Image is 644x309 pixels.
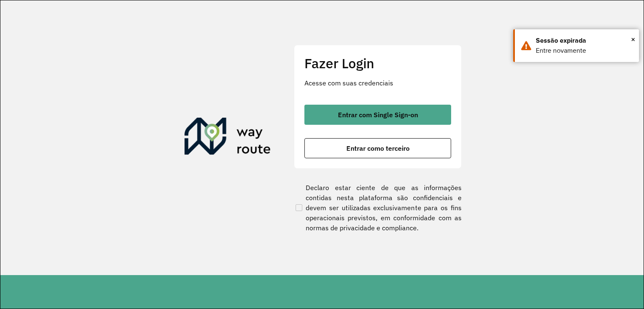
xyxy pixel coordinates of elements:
button: button [304,138,451,158]
label: Declaro estar ciente de que as informações contidas nesta plataforma são confidenciais e devem se... [294,183,462,233]
span: × [631,33,635,46]
img: Roteirizador AmbevTech [184,118,271,158]
div: Sessão expirada [536,36,633,46]
span: Entrar com Single Sign-on [338,111,418,118]
h2: Fazer Login [304,55,451,71]
button: button [304,105,451,125]
span: Entrar como terceiro [346,145,410,152]
div: Entre novamente [536,46,633,56]
button: Close [631,33,635,46]
p: Acesse com suas credenciais [304,78,451,88]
